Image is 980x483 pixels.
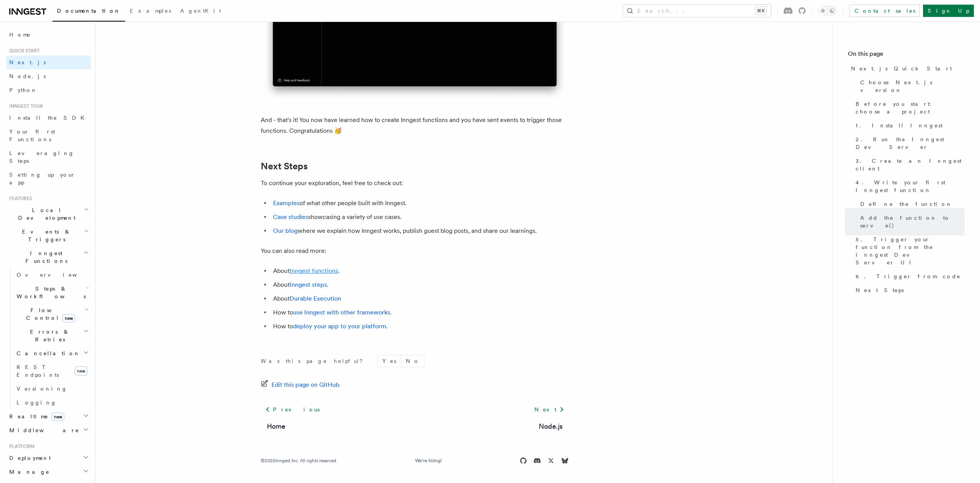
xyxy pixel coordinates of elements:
span: Add the function to serve() [860,214,965,229]
a: 5. Trigger your function from the Inngest Dev Server UI [853,232,965,269]
li: where we explain how Inngest works, publish guest blog posts, and share our learnings. [271,226,569,236]
span: Before you start: choose a project [856,100,965,115]
div: Inngest Functions [6,268,90,409]
button: Toggle dark mode [818,6,837,15]
li: How to . [271,321,569,332]
span: Node.js [9,73,46,79]
a: Next.js [6,55,90,69]
span: 3. Create an Inngest client [856,157,965,172]
a: Leveraging Steps [6,146,90,168]
span: Leveraging Steps [9,150,74,164]
span: Realtime [6,413,64,420]
span: Cancellation [13,349,80,357]
a: Edit this page on GitHub [261,379,340,390]
a: Next Steps [261,161,308,172]
span: Quick start [6,48,40,54]
span: new [52,413,64,421]
button: Inngest Functions [6,246,90,268]
li: How to . [271,307,569,318]
li: showcasing a variety of use cases. [271,212,569,222]
div: © 2025 Inngest Inc. All rights reserved. [261,458,337,464]
span: Errors & Retries [13,328,84,343]
p: To continue your exploration, feel free to check out: [261,178,569,189]
a: Node.js [539,421,563,432]
span: Next.js Quick Start [851,65,952,72]
span: Edit this page on GitHub [271,379,340,390]
a: 1. Install Inngest [853,119,965,132]
button: Flow Controlnew [13,303,90,325]
span: Local Development [6,206,84,222]
a: Home [267,421,285,432]
button: Steps & Workflows [13,282,90,303]
a: use Inngest with other frameworks [293,309,390,316]
a: Sign Up [923,5,974,17]
li: About [271,293,569,304]
span: Documentation [57,8,121,14]
a: Setting up your app [6,168,90,189]
span: 6. Trigger from code [856,272,961,280]
button: Realtimenew [6,409,90,423]
span: 1. Install Inngest [856,122,943,129]
a: Install the SDK [6,111,90,125]
a: Inngest functions [290,267,338,274]
a: Choose Next.js version [857,75,965,97]
p: You can also read more: [261,246,569,256]
span: Steps & Workflows [13,285,86,300]
span: Platform [6,443,35,450]
a: Define the function [857,197,965,211]
kbd: ⌘K [756,7,766,15]
a: 4. Write your first Inngest function [853,175,965,197]
span: Home [9,31,31,38]
span: Setting up your app [9,172,75,186]
span: Flow Control [13,306,85,322]
span: Deployment [6,454,51,462]
a: Durable Execution [290,295,341,302]
a: Next Steps [853,283,965,297]
span: Middleware [6,426,79,434]
button: Yes [378,355,401,367]
span: Define the function [860,200,952,208]
span: Versioning [17,386,67,392]
span: Logging [17,399,57,406]
span: Inngest Functions [6,249,83,265]
a: Examples [273,199,300,207]
li: of what other people built with Inngest. [271,198,569,209]
span: Choose Next.js version [860,79,965,94]
a: Overview [13,268,90,282]
li: About . [271,266,569,276]
a: We're hiring! [415,458,442,464]
a: 2. Run the Inngest Dev Server [853,132,965,154]
a: Add the function to serve() [857,211,965,232]
span: REST Endpoints [17,364,59,378]
span: Features [6,196,32,202]
span: Install the SDK [9,115,89,121]
button: Deployment [6,451,90,465]
span: Next Steps [856,286,904,294]
a: deploy your app to your platform [293,323,386,330]
button: No [401,355,424,367]
span: Events & Triggers [6,228,84,243]
button: Manage [6,465,90,479]
a: Inngest steps [290,281,327,288]
span: Examples [130,8,171,14]
button: Events & Triggers [6,225,90,246]
span: Your first Functions [9,129,55,142]
span: Python [9,87,37,93]
span: 4. Write your first Inngest function [856,179,965,194]
a: Examples [125,2,176,21]
p: Was this page helpful? [261,357,368,365]
a: Our blog [273,227,298,234]
span: new [75,366,87,376]
a: Next [530,403,569,416]
a: 3. Create an Inngest client [853,154,965,175]
h4: On this page [848,49,965,62]
a: Versioning [13,382,90,396]
button: Errors & Retries [13,325,90,346]
span: Manage [6,468,50,476]
a: Documentation [52,2,125,22]
p: And - that's it! You now have learned how to create Inngest functions and you have sent events to... [261,115,569,136]
span: Next.js [9,59,46,65]
a: Home [6,28,90,42]
a: Case studies [273,213,308,221]
a: Python [6,83,90,97]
